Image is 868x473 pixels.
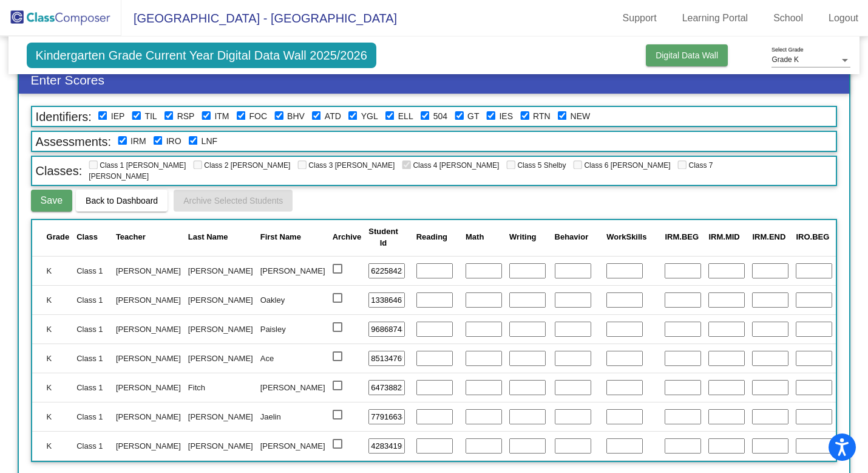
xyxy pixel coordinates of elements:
[19,66,850,94] h3: Enter Scores
[32,133,115,150] span: Assessments:
[796,232,829,241] span: IRO.BEG
[76,190,168,212] button: Back to Dashboard
[166,135,181,148] label: iReady Reading Overall - Percentile Score
[416,231,458,243] div: Reading
[260,231,301,243] div: First Name
[257,314,329,344] td: Paisley
[499,110,513,123] label: IEP for Speech
[533,110,551,123] label: Previously Retained
[32,220,73,254] th: Grade
[433,110,447,123] label: 504 Plan
[257,285,329,314] td: Oakley
[112,373,185,402] td: [PERSON_NAME]
[73,373,112,402] td: Class 1
[73,285,112,314] td: Class 1
[144,110,157,123] label: Title 1
[76,231,98,243] div: Class
[509,231,548,243] div: Writing
[214,110,229,123] label: Intervention Team
[764,9,813,28] a: School
[555,231,600,243] div: Behavior
[32,402,73,431] td: K
[656,50,718,60] span: Digital Data Wall
[466,231,502,243] div: Math
[185,373,257,402] td: Fitch
[131,135,146,148] label: I-Ready Math - Percentile Score
[185,431,257,460] td: [PERSON_NAME]
[112,314,185,344] td: [PERSON_NAME]
[188,231,228,243] div: Last Name
[116,231,181,243] div: Teacher
[86,196,158,205] span: Back to Dashboard
[183,196,283,205] span: Archive Selected Students
[121,9,397,28] span: [GEOGRAPHIC_DATA] - [GEOGRAPHIC_DATA]
[32,256,73,285] td: K
[257,402,329,431] td: Jaelin
[260,231,325,243] div: First Name
[188,231,253,243] div: Last Name
[112,402,185,431] td: [PERSON_NAME]
[185,402,257,431] td: [PERSON_NAME]
[646,44,728,66] button: Digital Data Wall
[297,161,395,170] span: Class 3 [PERSON_NAME]
[466,231,484,243] div: Math
[819,9,868,28] a: Logout
[32,344,73,373] td: K
[708,232,739,241] span: IRM.MID
[506,161,566,170] span: Class 5 Shelby
[398,110,413,123] label: English Language Learner
[257,344,329,373] td: Ace
[202,135,217,148] label: iReady Letter Naming Fluency
[571,110,591,123] label: New to District
[116,231,146,243] div: Teacher
[361,110,378,123] label: Young for grade level
[73,431,112,460] td: Class 1
[112,431,185,460] td: [PERSON_NAME]
[333,232,362,241] span: Archive
[111,110,125,123] label: Individualized Education Plan
[665,232,699,241] span: IRM.BEG
[32,162,86,179] span: Classes:
[193,161,290,170] span: Class 2 [PERSON_NAME]
[89,161,186,170] span: Class 1 [PERSON_NAME]
[467,110,479,123] label: Gifted and Talented
[368,226,409,249] div: Student Id
[73,256,112,285] td: Class 1
[32,431,73,460] td: K
[257,373,329,402] td: [PERSON_NAME]
[509,231,537,243] div: Writing
[185,344,257,373] td: [PERSON_NAME]
[73,314,112,344] td: Class 1
[177,110,195,123] label: Reading Success Plan
[573,161,670,170] span: Class 6 [PERSON_NAME]
[257,256,329,285] td: [PERSON_NAME]
[112,344,185,373] td: [PERSON_NAME]
[112,256,185,285] td: [PERSON_NAME]
[555,231,589,243] div: Behavior
[185,314,257,344] td: [PERSON_NAME]
[185,285,257,314] td: [PERSON_NAME]
[32,314,73,344] td: K
[368,226,398,249] div: Student Id
[32,285,73,314] td: K
[771,55,799,64] span: Grade K
[402,161,499,170] span: Class 4 [PERSON_NAME]
[41,195,63,205] span: Save
[174,190,293,212] button: Archive Selected Students
[249,110,268,123] label: Difficulty Focusing
[257,431,329,460] td: [PERSON_NAME]
[32,108,95,125] span: Identifiers:
[31,190,72,212] button: Save
[325,110,341,123] label: Attendance Issues
[27,43,376,68] span: Kindergarten Grade Current Year Digital Data Wall 2025/2026
[76,231,109,243] div: Class
[606,231,657,243] div: WorkSkills
[416,231,447,243] div: Reading
[32,373,73,402] td: K
[112,285,185,314] td: [PERSON_NAME]
[287,110,305,123] label: Behavior Plan/Issue
[73,344,112,373] td: Class 1
[752,232,785,241] span: IRM.END
[613,9,666,28] a: Support
[73,402,112,431] td: Class 1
